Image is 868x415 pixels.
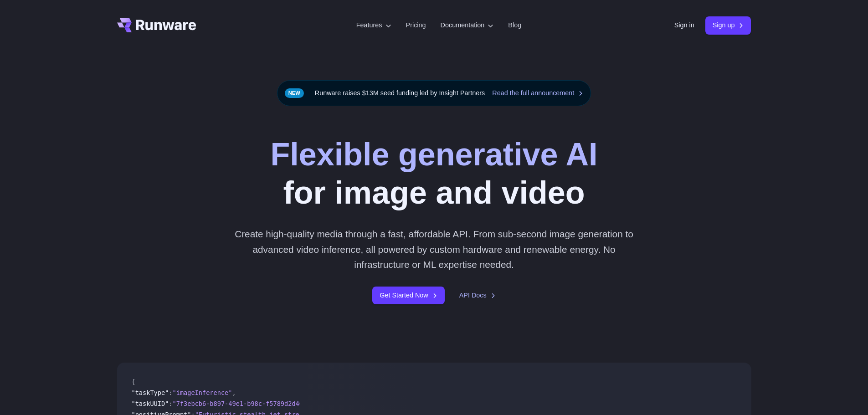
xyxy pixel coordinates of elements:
a: Blog [508,20,521,31]
span: "taskUUID" [132,400,169,407]
span: , [232,389,236,396]
a: API Docs [459,290,496,301]
label: Features [356,20,391,31]
span: : [169,389,172,396]
div: Runware raises $13M seed funding led by Insight Partners [277,80,591,106]
label: Documentation [441,20,494,31]
h1: for image and video [270,135,597,212]
a: Sign up [705,16,751,34]
a: Sign in [674,20,694,31]
span: "7f3ebcb6-b897-49e1-b98c-f5789d2d40d7" [173,400,314,407]
a: Read the full announcement [492,88,583,98]
span: { [132,378,135,385]
span: "taskType" [132,389,169,396]
span: "imageInference" [173,389,232,396]
a: Pricing [406,20,426,31]
strong: Flexible generative AI [270,137,597,172]
p: Create high-quality media through a fast, affordable API. From sub-second image generation to adv... [231,226,637,272]
a: Go to / [117,18,196,32]
span: : [169,400,172,407]
a: Get Started Now [372,287,444,304]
